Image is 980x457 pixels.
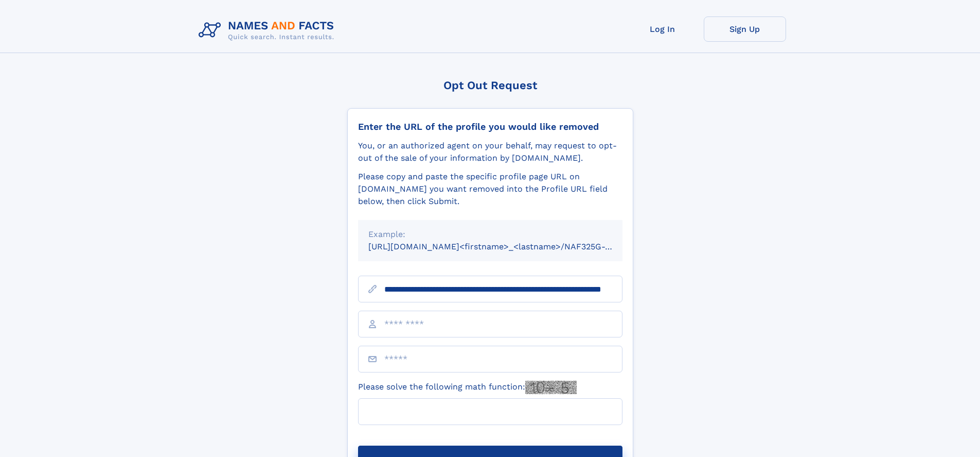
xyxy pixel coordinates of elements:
div: You, or an authorized agent on your behalf, may request to opt-out of the sale of your informatio... [358,140,622,164]
div: Example: [368,228,612,241]
a: Sign Up [704,16,786,42]
div: Opt Out Request [347,79,633,92]
label: Please solve the following math function: [358,381,577,394]
a: Log In [621,16,704,42]
div: Enter the URL of the profile you would like removed [358,121,622,132]
img: Logo Names and Facts [194,16,343,44]
div: Please copy and paste the specific profile page URL on [DOMAIN_NAME] you want removed into the Pr... [358,171,622,208]
small: [URL][DOMAIN_NAME]<firstname>_<lastname>/NAF325G-xxxxxxxx [368,242,642,251]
